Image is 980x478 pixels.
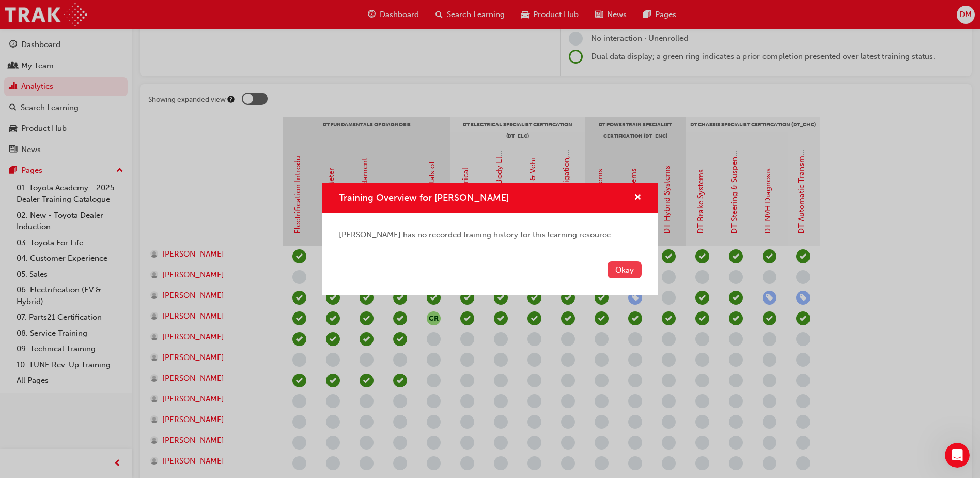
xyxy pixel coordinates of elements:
button: Okay [608,261,642,278]
span: cross-icon [634,193,642,203]
span: Training Overview for [PERSON_NAME] [339,192,509,203]
div: [PERSON_NAME] has no recorded training history for this learning resource. [339,229,642,241]
iframe: Intercom live chat [945,443,970,468]
div: Training Overview for Dan Arambulo [322,183,658,295]
button: cross-icon [634,191,642,204]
